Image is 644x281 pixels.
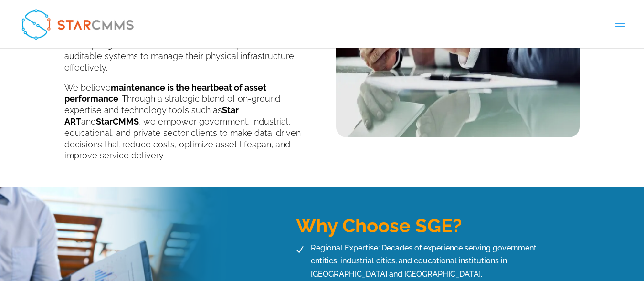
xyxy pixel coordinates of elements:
[16,4,138,44] img: StarCMMS
[291,241,308,258] span: N
[64,82,308,162] p: We believe . Through a strategic blend of on-ground expertise and technology tools such as and , ...
[308,241,541,281] span: Regional Expertise: Decades of experience serving government entities, industrial cities, and edu...
[96,116,139,126] b: StarCMMS
[596,235,644,281] iframe: Chat Widget
[296,216,580,240] h3: Why Choose SGE?
[64,105,239,126] b: Star ART
[64,83,266,104] b: maintenance is the heartbeat of asset performance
